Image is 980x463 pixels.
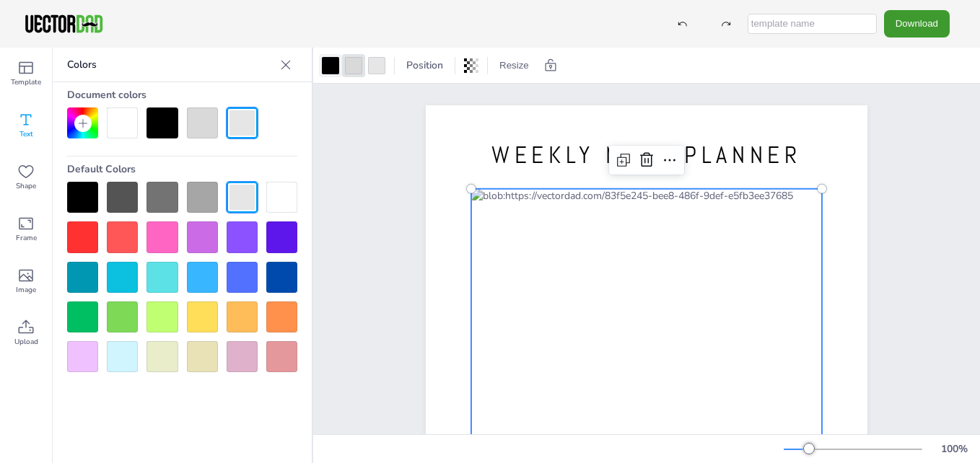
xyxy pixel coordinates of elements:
[11,76,41,88] span: Template
[67,82,297,107] div: Document colors
[884,10,950,37] button: Download
[937,442,971,456] div: 100 %
[67,48,274,82] p: Colors
[491,140,802,170] span: WEEKLY MEAL PLANNER
[748,14,877,34] input: template name
[16,180,36,192] span: Shape
[67,156,297,182] div: Default Colors
[14,336,38,348] span: Upload
[494,54,535,77] button: Resize
[16,232,37,244] span: Frame
[403,58,446,72] span: Position
[19,128,33,140] span: Text
[23,13,105,35] img: VectorDad-1.png
[16,284,36,296] span: Image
